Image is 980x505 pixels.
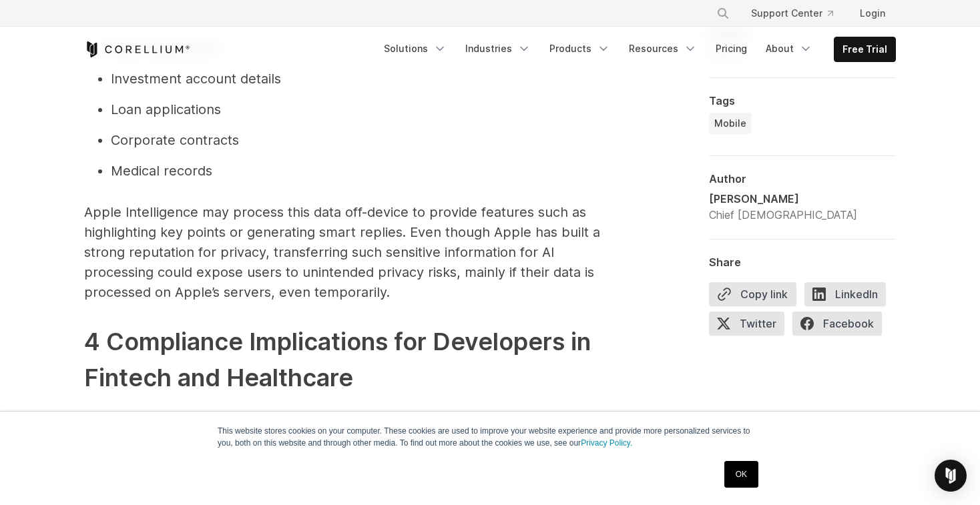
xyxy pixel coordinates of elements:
span: LinkedIn [804,282,886,306]
p: Apple Intelligence may process this data off-device to provide features such as highlighting key ... [84,202,618,302]
div: Tags [709,94,896,107]
a: Products [541,37,618,61]
span: Loan applications [111,101,221,117]
div: Open Intercom Messenger [935,460,967,492]
div: Share [709,256,896,269]
a: Twitter [709,312,792,341]
a: Facebook [792,312,890,341]
a: Login [849,1,896,25]
a: Solutions [376,37,455,61]
a: Support Center [740,1,844,25]
div: Author [709,172,896,185]
p: This website stores cookies on your computer. These cookies are used to improve your website expe... [218,425,762,449]
a: LinkedIn [804,282,894,312]
span: Corporate contracts [111,132,239,148]
div: Navigation Menu [700,1,896,25]
span: Investment account details [111,71,281,87]
a: Mobile [709,113,752,134]
span: Facebook [792,312,882,336]
div: [PERSON_NAME] [709,191,857,207]
span: Twitter [709,312,784,336]
p: For teams operating in regulated industries, Apple Intelligence in iOS 18 introduces new complexi... [84,406,618,486]
a: Privacy Policy. [581,438,632,448]
span: Mobile [714,117,746,130]
a: Free Trial [834,37,895,61]
a: Industries [457,37,539,61]
a: Pricing [708,37,755,61]
button: Search [711,1,735,25]
button: Copy link [709,282,796,306]
div: Navigation Menu [376,37,896,62]
a: Resources [621,37,705,61]
span: Medical records [111,163,212,179]
a: Corellium Home [84,41,190,57]
a: OK [724,461,758,488]
a: About [758,37,820,61]
h2: 4 Compliance Implications for Developers in Fintech and Healthcare [84,324,618,396]
div: Chief [DEMOGRAPHIC_DATA] [709,207,857,223]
